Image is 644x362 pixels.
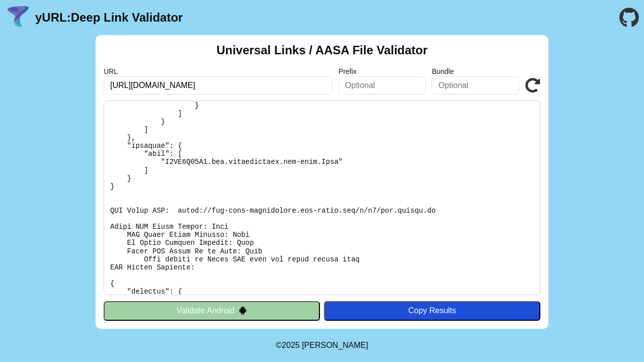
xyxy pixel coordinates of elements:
button: Copy Results [324,301,540,320]
label: Bundle [432,67,519,75]
a: yURL:Deep Link Validator [35,11,183,25]
input: Required [104,76,333,95]
label: URL [104,67,333,75]
h2: Universal Links / AASA File Validator [216,43,428,57]
img: droidIcon.svg [238,306,247,315]
label: Prefix [339,67,426,75]
button: Validate Android [104,301,320,320]
input: Optional [432,76,519,95]
footer: © [276,329,368,362]
span: 2025 [282,341,300,349]
pre: Lorem ipsu do: sitam://con.adipis.el/.sedd-eiusm/tempo-inc-utla-etdoloremag Al Enimadmi: Veni Qui... [104,101,540,295]
div: Copy Results [329,306,535,315]
img: yURL Logo [5,5,31,31]
input: Optional [339,76,426,95]
a: Michael Ibragimchayev's Personal Site [302,341,368,349]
